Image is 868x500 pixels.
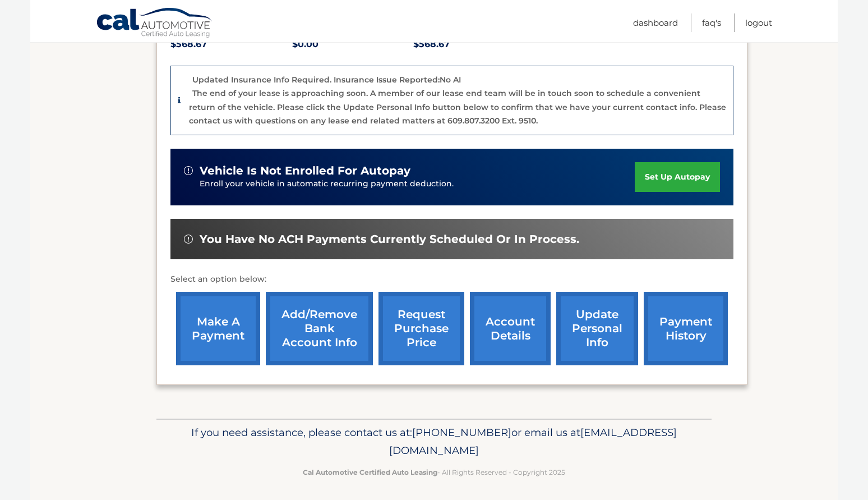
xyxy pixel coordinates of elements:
p: $568.67 [413,36,535,52]
a: Logout [745,13,772,32]
p: Enroll your vehicle in automatic recurring payment deduction. [200,178,635,190]
p: Updated Insurance Info Required. Insurance Issue Reported:No AI [192,75,461,85]
img: alert-white.svg [184,235,193,244]
img: alert-white.svg [184,166,193,175]
span: [PHONE_NUMBER] [412,426,511,439]
p: If you need assistance, please contact us at: or email us at [164,424,704,460]
p: $568.67 [170,36,292,52]
p: - All Rights Reserved - Copyright 2025 [164,466,704,478]
a: account details [470,292,551,365]
a: make a payment [176,292,260,365]
strong: Cal Automotive Certified Auto Leasing [303,468,437,476]
p: Select an option below: [170,273,733,286]
p: $0.00 [292,36,414,52]
a: payment history [644,292,728,365]
a: FAQ's [702,13,721,32]
a: Dashboard [633,13,678,32]
a: update personal info [556,292,638,365]
span: vehicle is not enrolled for autopay [200,164,410,178]
a: Cal Automotive [96,7,214,40]
a: request purchase price [378,292,464,365]
span: [EMAIL_ADDRESS][DOMAIN_NAME] [389,426,677,457]
a: set up autopay [635,162,720,192]
span: You have no ACH payments currently scheduled or in process. [200,232,579,246]
p: The end of your lease is approaching soon. A member of our lease end team will be in touch soon t... [189,88,726,126]
a: Add/Remove bank account info [266,292,373,365]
